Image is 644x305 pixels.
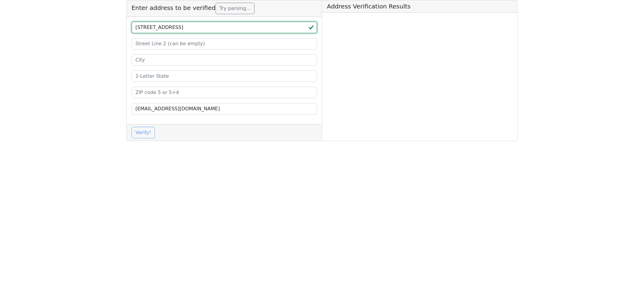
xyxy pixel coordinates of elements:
[132,22,317,33] input: Street Line 1
[132,87,317,98] input: ZIP code 5 or 5+4
[127,0,322,17] h5: Enter address to be verified
[322,0,517,13] h5: Address Verification Results
[132,103,317,115] input: Your Email
[132,38,317,49] input: Street Line 2 (can be empty)
[132,54,317,66] input: City
[132,71,317,82] input: 2-Letter State
[216,3,255,14] button: Try parsing...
